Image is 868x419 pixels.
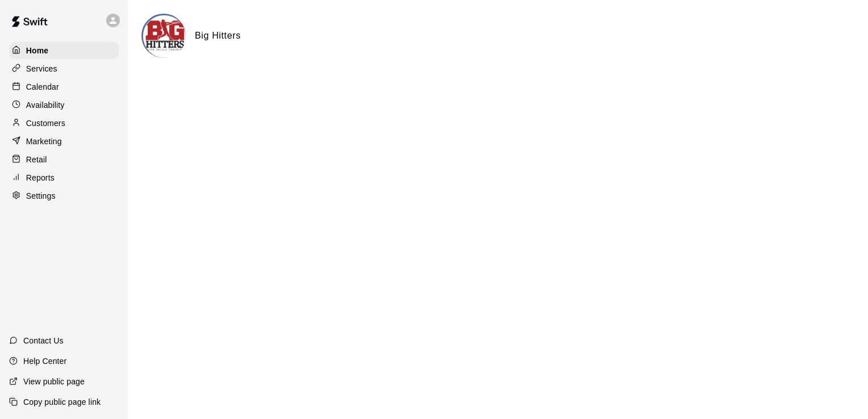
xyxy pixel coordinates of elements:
p: Reports [26,172,55,183]
a: Marketing [9,133,119,150]
p: Home [26,45,49,56]
a: Availability [9,97,119,114]
p: Services [26,63,57,74]
img: Big Hitters logo [143,15,186,58]
p: Copy public page link [23,396,101,408]
p: Retail [26,154,47,165]
p: Settings [26,190,56,202]
a: Calendar [9,78,119,95]
p: View public page [23,376,85,387]
a: Retail [9,151,119,168]
h6: Big Hitters [195,28,241,43]
p: Help Center [23,355,66,367]
p: Customers [26,118,65,129]
p: Calendar [26,81,59,93]
p: Marketing [26,136,62,147]
a: Customers [9,115,119,132]
a: Reports [9,169,119,186]
p: Availability [26,99,65,111]
a: Home [9,42,119,59]
a: Settings [9,187,119,204]
p: Contact Us [23,335,64,346]
a: Services [9,60,119,77]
